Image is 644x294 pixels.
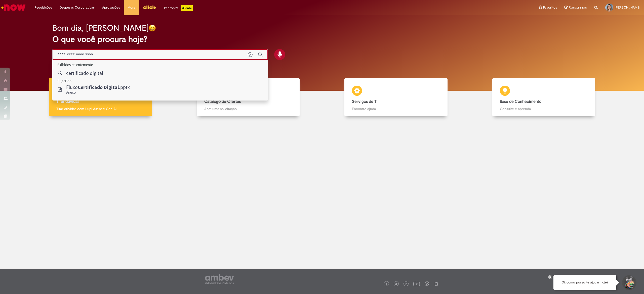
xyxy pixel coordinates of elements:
p: Tirar dúvidas com Lupi Assist e Gen Ai [56,106,144,111]
b: Base de Conhecimento [500,99,541,104]
img: click_logo_yellow_360x200.png [143,4,156,11]
h2: O que você procura hoje? [52,35,592,44]
a: Rascunhos [565,5,587,10]
span: Requisições [34,5,52,10]
img: happy-face.png [149,24,156,32]
p: Abra uma solicitação [204,106,292,111]
span: Rascunhos [569,5,587,10]
img: ServiceNow [1,3,26,13]
span: Despesas Corporativas [60,5,95,10]
p: Encontre ajuda [352,106,440,111]
b: Tirar dúvidas [56,99,79,104]
img: logo_footer_workplace.png [425,281,429,286]
p: +GenAi [181,5,193,11]
button: Iniciar Conversa de Suporte [621,275,636,290]
img: logo_footer_youtube.png [413,280,420,287]
img: logo_footer_twitter.png [395,283,397,285]
div: Padroniza [164,5,193,11]
a: Serviços de TI Encontre ajuda [322,78,470,117]
img: logo_footer_naosei.png [434,281,438,286]
h2: Bom dia, [PERSON_NAME] [52,24,149,32]
img: logo_footer_linkedin.png [405,283,407,286]
span: Aprovações [102,5,120,10]
span: More [128,5,135,10]
b: Catálogo de Ofertas [204,99,241,104]
img: logo_footer_ambev_rotulo_gray.png [205,274,234,284]
p: Consulte e aprenda [500,106,588,111]
img: logo_footer_facebook.png [385,283,388,285]
span: [PERSON_NAME] [615,5,640,10]
span: Favoritos [543,5,557,10]
a: Base de Conhecimento Consulte e aprenda [470,78,618,117]
b: Serviços de TI [352,99,378,104]
a: Tirar dúvidas Tirar dúvidas com Lupi Assist e Gen Ai [26,78,174,117]
div: Oi, como posso te ajudar hoje? [553,275,616,290]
